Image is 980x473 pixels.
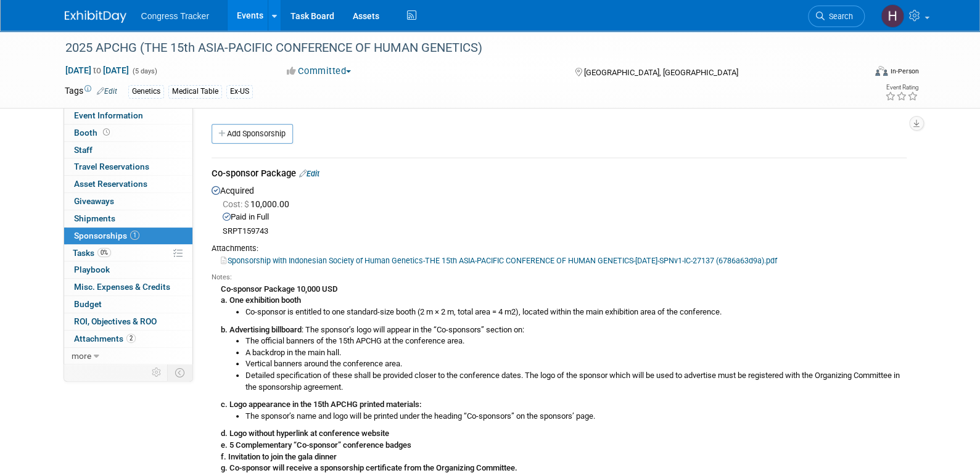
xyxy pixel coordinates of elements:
span: more [72,351,91,361]
a: Tasks0% [64,245,192,261]
div: SRPT159743 [223,226,907,237]
span: Budget [74,299,102,309]
div: Notes: [212,273,907,282]
a: Attachments2 [64,331,192,347]
b: d. Logo without hyperlink at conference website [221,429,389,438]
a: Sponsorships1 [64,228,192,244]
li: The official banners of the 15th APCHG at the conference area. [245,335,907,347]
img: Heather Jones [881,4,904,28]
img: ExhibitDay [65,10,126,23]
a: ROI, Objectives & ROO [64,313,192,330]
a: Search [808,6,865,27]
td: Tags [65,84,117,99]
b: c. Logo appearance in the 15th APCHG printed materials: [221,400,421,409]
li: The sponsor’s name and logo will be printed under the heading “Co-sponsors” on the sponsors’ page. [245,411,907,422]
span: Sponsorships [74,231,139,241]
button: Committed [282,65,356,78]
span: 1 [130,231,139,240]
a: Travel Reservations [64,158,192,175]
div: Genetics [128,85,164,98]
li: A backdrop in the main hall. [245,347,907,359]
span: Booth not reserved yet [101,128,112,137]
div: Co-sponsor Package [212,167,907,183]
a: Event Information [64,107,192,124]
span: [GEOGRAPHIC_DATA], [GEOGRAPHIC_DATA] [584,68,738,77]
div: Paid in Full [223,212,907,223]
div: Ex-US [226,85,253,98]
span: to [91,65,103,75]
span: Search [825,12,853,21]
td: Personalize Event Tab Strip [146,364,168,380]
b: b. Advertising billboard [221,325,302,334]
a: Playbook [64,261,192,278]
a: more [64,348,192,364]
span: Cost: $ [223,199,250,209]
li: Co-sponsor is entitled to one standard-size booth (2 m × 2 m, total area = 4 m2), located within ... [245,306,907,318]
div: Event Rating [884,84,918,91]
b: Co-sponsor Package 10,000 USD [221,284,338,294]
span: (5 days) [131,67,157,75]
span: Attachments [74,334,136,343]
div: Attachments: [212,243,907,254]
span: 0% [97,248,111,257]
a: Sponsorship with Indonesian Society of Human Genetics-THE 15th ASIA-PACIFIC CONFERENCE OF HUMAN G... [221,256,777,265]
a: Giveaways [64,193,192,210]
a: Edit [97,87,117,96]
b: e. 5 Complementary “Co-sponsor” conference badges [221,440,411,450]
span: Playbook [74,265,110,274]
span: ROI, Objectives & ROO [74,316,157,326]
a: Staff [64,142,192,158]
span: Tasks [73,248,111,258]
span: Shipments [74,213,115,223]
div: Medical Table [168,85,222,98]
span: [DATE] [DATE] [65,65,130,76]
li: Vertical banners around the conference area. [245,358,907,370]
span: Misc. Expenses & Credits [74,282,170,292]
td: Toggle Event Tabs [167,364,192,380]
div: In-Person [889,67,918,76]
img: Format-Inperson.png [875,66,887,76]
a: Edit [299,169,319,178]
span: Staff [74,145,93,155]
b: g. Co-sponsor will receive a sponsorship certificate from the Organizing Committee. [221,463,517,472]
span: 2 [126,334,136,343]
a: Shipments [64,210,192,227]
a: Asset Reservations [64,176,192,192]
li: Detailed specification of these shall be provided closer to the conference dates. The logo of the... [245,370,907,393]
span: Event Information [74,110,143,120]
span: Booth [74,128,112,138]
b: a. One exhibition booth [221,295,301,305]
a: Add Sponsorship [212,124,293,144]
a: Misc. Expenses & Credits [64,279,192,295]
div: Event Format [792,64,919,83]
a: Budget [64,296,192,313]
a: Booth [64,125,192,141]
span: Asset Reservations [74,179,147,189]
span: 10,000.00 [223,199,294,209]
div: 2025 APCHG (THE 15th ASIA-PACIFIC CONFERENCE OF HUMAN GENETICS) [61,37,846,59]
span: Congress Tracker [141,11,209,21]
span: Giveaways [74,196,114,206]
b: f. Invitation to join the gala dinner [221,452,337,461]
span: Travel Reservations [74,162,149,171]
